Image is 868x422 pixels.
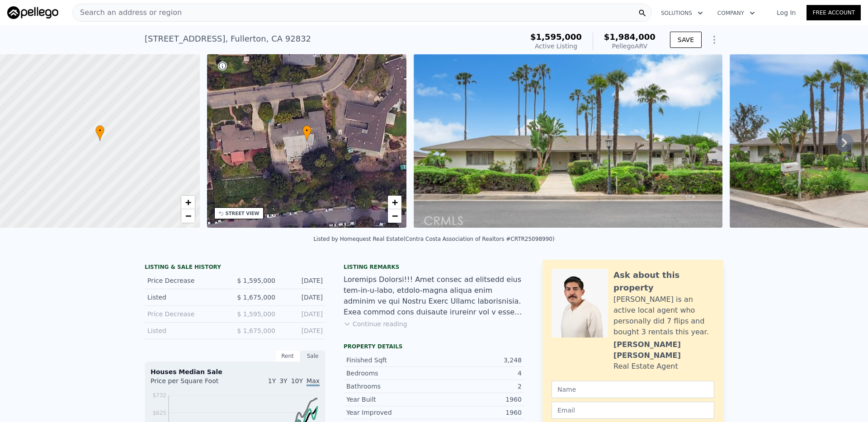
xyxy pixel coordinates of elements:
div: 1960 [434,408,522,417]
span: Active Listing [535,42,577,50]
button: SAVE [670,32,702,48]
div: [STREET_ADDRESS] , Fullerton , CA 92832 [145,33,311,45]
span: $ 1,675,000 [237,294,275,301]
div: 1960 [434,395,522,404]
div: Ask about this property [613,269,714,294]
div: • [95,125,104,141]
div: Property details [344,343,524,350]
span: 1Y [268,377,276,384]
img: Pellego [7,6,58,19]
span: − [392,210,398,221]
a: Zoom in [388,196,401,209]
tspan: $732 [152,392,166,399]
span: • [302,127,311,135]
a: Zoom in [181,196,195,209]
div: [PERSON_NAME] [PERSON_NAME] [613,339,714,361]
input: Email [552,402,714,419]
input: Name [552,381,714,398]
a: Zoom out [181,209,195,223]
div: Listed by Homequest Real Estate (Contra Costa Association of Realtors #CRTR25098990) [313,236,554,242]
span: $1,984,000 [604,32,656,42]
img: Sale: 166758605 Parcel: 63364536 [414,54,722,228]
button: Show Options [705,31,723,49]
div: 3,248 [434,356,522,365]
div: [DATE] [283,293,323,302]
div: Pellego ARV [604,42,656,51]
span: 10Y [291,377,303,384]
span: $ 1,595,000 [237,310,275,318]
div: Finished Sqft [346,356,434,365]
div: [DATE] [283,276,323,285]
div: Bedrooms [346,369,434,378]
div: Rent [275,350,300,362]
span: Search an address or region [73,7,182,18]
div: Listed [147,326,228,335]
div: 2 [434,382,522,391]
a: Zoom out [388,209,401,223]
div: Loremips Dolorsi!!! Amet consec ad elitsedd eius tem-in-u-labo, etdolo-magna aliqua enim adminim ... [344,274,524,318]
div: Price Decrease [147,309,228,319]
button: Solutions [654,5,710,21]
span: 3Y [279,377,287,384]
div: Sale [300,350,325,362]
span: + [185,197,191,208]
div: Listed [147,293,228,302]
span: • [95,127,104,135]
button: Company [710,5,762,21]
div: Price per Square Foot [151,376,235,391]
div: Price Decrease [147,276,228,285]
div: Houses Median Sale [151,367,320,376]
div: Year Improved [346,408,434,417]
span: Max [307,377,320,386]
div: [PERSON_NAME] is an active local agent who personally did 7 flips and bought 3 rentals this year. [613,294,714,338]
button: Continue reading [344,319,407,328]
span: + [392,197,398,208]
div: Listing remarks [344,263,524,271]
div: [DATE] [283,326,323,335]
div: LISTING & SALE HISTORY [145,263,325,272]
div: Year Built [346,395,434,404]
span: $ 1,595,000 [237,277,275,284]
span: − [185,210,191,221]
tspan: $625 [152,410,166,416]
div: Bathrooms [346,382,434,391]
a: Log In [766,8,807,17]
div: • [302,125,311,141]
div: STREET VIEW [226,210,259,217]
div: 4 [434,369,522,378]
div: [DATE] [283,309,323,319]
div: Real Estate Agent [613,361,678,372]
a: Free Account [807,5,861,20]
span: $ 1,675,000 [237,327,275,334]
span: $1,595,000 [530,32,582,42]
